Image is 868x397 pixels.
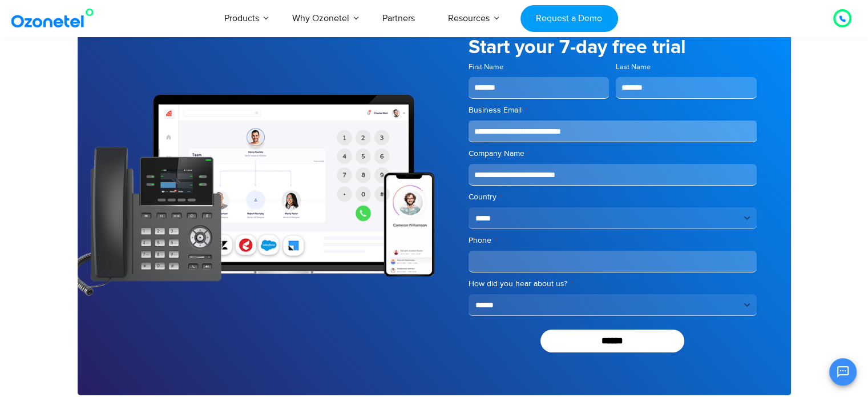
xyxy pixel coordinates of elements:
label: Company Name [469,148,757,159]
label: Last Name [616,62,757,73]
button: Open chat [829,358,857,386]
a: Request a Demo [520,5,618,32]
label: Country [469,191,757,203]
label: Phone [469,235,757,246]
label: How did you hear about us? [469,278,757,290]
label: First Name [469,62,609,73]
h5: Start your 7-day free trial [469,38,757,57]
label: Business Email [469,105,757,116]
